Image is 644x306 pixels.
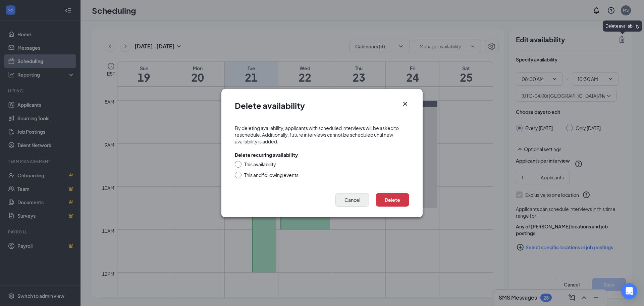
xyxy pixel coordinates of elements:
div: This availability [244,161,276,168]
button: Cancel [335,193,369,207]
h1: Delete availability [235,100,305,111]
button: Delete [376,193,409,207]
div: By deleting availability, applicants with scheduled interviews will be asked to reschedule. Addit... [235,125,409,145]
button: Close [401,100,409,108]
svg: Cross [401,100,409,108]
div: This and following events [244,172,299,178]
div: Delete recurring availability [235,151,298,158]
div: Delete availability [603,20,642,32]
div: Open Intercom Messenger [621,283,637,299]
